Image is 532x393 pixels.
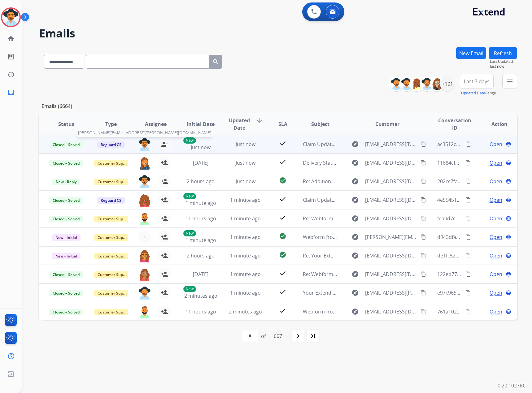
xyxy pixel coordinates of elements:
span: Closed – Solved [49,271,83,278]
mat-icon: navigate_next [294,332,302,340]
p: New [183,193,196,199]
span: [PERSON_NAME][EMAIL_ADDRESS][PERSON_NAME][PERSON_NAME][DOMAIN_NAME] [365,233,417,241]
span: 1 minute ago [230,289,261,296]
mat-icon: language [506,309,511,314]
mat-icon: inbox [7,89,15,96]
span: Conversation ID [437,117,472,132]
span: Closed – Solved [49,160,83,166]
span: Updated Date [228,117,251,132]
span: Status [58,120,74,128]
span: Reguard CS [97,141,125,148]
span: Webform from [EMAIL_ADDRESS][DOMAIN_NAME] on [DATE] [303,308,443,315]
mat-icon: list_alt [7,53,15,60]
span: 1 minute ago [230,271,261,278]
button: New Email [456,47,486,59]
mat-icon: content_copy [465,160,471,166]
mat-icon: language [506,271,511,277]
mat-icon: person_add [161,215,168,222]
span: SLA [278,120,287,128]
mat-icon: person_add [161,289,168,296]
span: Closed – Solved [49,197,83,204]
mat-icon: content_copy [421,216,426,221]
span: Customer [375,120,399,128]
span: Just now [236,159,255,166]
img: agent-avatar [138,268,151,281]
mat-icon: person_add [161,159,168,166]
span: 1 minute ago [230,196,261,203]
mat-icon: content_copy [421,179,426,184]
img: agent-avatar [138,175,151,188]
span: 761a102c-c1aa-4a38-a318-9330b84e2aec [437,308,532,315]
span: Re: Your Extend claim is being reviewed [303,252,395,259]
span: Closed – Solved [49,309,83,315]
img: agent-avatar [138,249,151,262]
span: Type [105,120,117,128]
span: Customer Support [94,179,134,185]
mat-icon: content_copy [465,253,471,258]
button: [PERSON_NAME][EMAIL_ADDRESS][PERSON_NAME][DOMAIN_NAME] [138,138,151,150]
img: agent-avatar [138,157,151,170]
span: New - Initial [52,234,81,241]
span: fea0d7c9-1464-4847-b64a-7f101e1c99a2 [437,215,530,222]
mat-icon: explore [351,289,359,296]
div: 667 [269,330,287,342]
mat-icon: check [279,270,286,277]
button: Refresh [489,47,517,59]
div: +101 [440,76,455,91]
p: Emails (6664) [39,102,75,110]
mat-icon: content_copy [421,290,426,296]
span: 2 hours ago [187,252,215,259]
span: [EMAIL_ADDRESS][PERSON_NAME][DOMAIN_NAME] [365,289,417,296]
mat-icon: check_circle [279,232,286,240]
mat-icon: person_add [161,270,168,278]
mat-icon: home [7,35,15,42]
span: Initial Date [187,120,215,128]
span: [EMAIL_ADDRESS][DOMAIN_NAME] [365,252,417,259]
img: agent-avatar [138,194,151,207]
mat-icon: history [7,71,15,78]
mat-icon: check [279,288,286,296]
span: Open [490,140,502,148]
mat-icon: content_copy [421,234,426,240]
span: Customer Support [94,271,134,278]
mat-icon: explore [351,159,359,166]
span: Just now [191,144,211,151]
mat-icon: content_copy [421,309,426,314]
span: Closed – Solved [49,290,83,296]
mat-icon: language [506,197,511,203]
span: 11684cf6-0067-48ec-b0f9-38e36cecb70b [437,159,530,166]
mat-icon: language [506,234,511,240]
span: [EMAIL_ADDRESS][DOMAIN_NAME] [365,270,417,278]
mat-icon: menu [506,78,513,85]
mat-icon: content_copy [421,253,426,258]
span: Customer Support [94,234,134,241]
span: [EMAIL_ADDRESS][DOMAIN_NAME] [365,159,417,166]
button: + [138,231,151,243]
mat-icon: person_add [161,252,168,259]
mat-icon: explore [351,252,359,259]
span: Customer Support [94,290,134,296]
span: [EMAIL_ADDRESS][DOMAIN_NAME] [365,215,417,222]
span: Subject [311,120,329,128]
span: Open [490,196,502,204]
mat-icon: explore [351,178,359,185]
span: 1 minute ago [185,200,216,206]
span: Open [490,289,502,296]
mat-icon: person_add [161,233,168,241]
span: Re: Webform from [EMAIL_ADDRESS][DOMAIN_NAME] on [DATE] [303,215,451,222]
span: d943dfac-903e-43f1-b5e6-f46b43cf9af6 [437,234,527,240]
span: Claim Update: Parts ordered for repair [303,196,393,203]
img: agent-avatar [138,212,151,225]
mat-icon: check_circle [279,251,286,258]
span: e97c9658-79ed-4fce-bfca-25534c5194e9 [437,289,530,296]
mat-icon: check [279,214,286,221]
mat-icon: explore [351,215,359,222]
span: [EMAIL_ADDRESS][DOMAIN_NAME] [365,140,417,148]
mat-icon: explore [351,270,359,278]
img: agent-avatar [138,138,151,151]
mat-icon: content_copy [465,197,471,203]
span: Closed – Solved [49,141,83,148]
span: Open [490,178,502,185]
span: Open [490,233,502,241]
span: Customer Support [94,253,134,259]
